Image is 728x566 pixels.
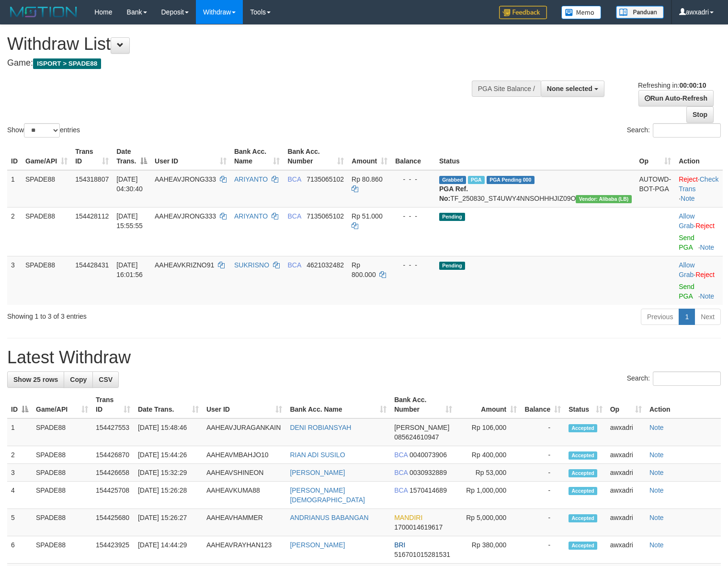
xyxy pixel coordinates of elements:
[409,469,447,476] span: Copy 0030932889 to clipboard
[561,6,602,19] img: Button%20Memo.svg
[290,424,351,431] a: DENI ROBIANSYAH
[70,376,87,383] span: Copy
[203,446,286,464] td: AAHEAVMBAHJO10
[7,348,721,367] h1: Latest Withdraw
[203,464,286,482] td: AAHEAVSHINEON
[394,514,422,521] span: MANDIRI
[679,261,694,278] a: Allow Grab
[679,175,698,183] a: Reject
[390,391,456,418] th: Bank Acc. Number: activate to sort column ascending
[627,123,721,138] label: Search:
[606,482,646,509] td: awxadri
[32,446,92,464] td: SPADE88
[606,536,646,564] td: awxadri
[695,222,715,230] a: Reject
[627,371,721,386] label: Search:
[155,212,216,220] span: AAHEAVJRONG333
[33,58,101,69] span: ISPORT > SPADE88
[456,446,521,464] td: Rp 400,000
[7,509,32,536] td: 5
[649,514,664,521] a: Note
[616,6,664,19] img: panduan.png
[155,175,216,183] span: AAHEAVJRONG333
[92,464,134,482] td: 154426658
[7,207,22,256] td: 2
[134,536,203,564] td: [DATE] 14:44:29
[32,536,92,564] td: SPADE88
[290,469,345,476] a: [PERSON_NAME]
[7,418,32,446] td: 1
[679,234,694,251] a: Send PGA
[681,195,695,202] a: Note
[694,309,721,325] a: Next
[92,418,134,446] td: 154427553
[234,212,268,220] a: ARIYANTO
[92,446,134,464] td: 154426870
[521,536,565,564] td: -
[92,482,134,509] td: 154425708
[7,5,80,19] img: MOTION_logo.png
[234,261,269,269] a: SUKRISNO
[653,371,721,386] input: Search:
[234,175,268,183] a: ARIYANTO
[606,391,646,418] th: Op: activate to sort column ascending
[679,283,694,300] a: Send PGA
[395,174,432,184] div: - - -
[679,212,694,230] a: Allow Grab
[439,213,465,221] span: Pending
[649,541,664,549] a: Note
[287,261,301,269] span: BCA
[679,212,695,230] span: ·
[521,464,565,482] td: -
[348,143,391,170] th: Amount: activate to sort column ascending
[606,418,646,446] td: awxadri
[679,309,695,325] a: 1
[606,464,646,482] td: awxadri
[286,391,390,418] th: Bank Acc. Name: activate to sort column ascending
[134,446,203,464] td: [DATE] 15:44:26
[675,207,723,256] td: ·
[649,451,664,459] a: Note
[499,6,547,19] img: Feedback.jpg
[13,376,58,383] span: Show 25 rows
[641,309,679,325] a: Previous
[92,509,134,536] td: 154425680
[284,143,348,170] th: Bank Acc. Number: activate to sort column ascending
[521,418,565,446] td: -
[32,482,92,509] td: SPADE88
[675,143,723,170] th: Action
[203,482,286,509] td: AAHEAVKUMA88
[32,418,92,446] td: SPADE88
[287,212,301,220] span: BCA
[686,106,714,123] a: Stop
[75,261,109,269] span: 154428431
[99,376,113,383] span: CSV
[230,143,284,170] th: Bank Acc. Name: activate to sort column ascending
[394,424,449,431] span: [PERSON_NAME]
[64,371,93,388] a: Copy
[395,260,432,270] div: - - -
[679,175,718,193] a: Check Trans
[695,271,715,278] a: Reject
[7,58,476,68] h4: Game:
[7,464,32,482] td: 3
[435,170,636,208] td: TF_250830_ST4UWY4NNSOHHHJIZ09O
[75,175,109,183] span: 154318807
[541,81,604,97] button: None selected
[22,170,71,208] td: SPADE88
[394,551,450,558] span: Copy 516701015281531 to clipboard
[700,292,715,300] a: Note
[113,143,151,170] th: Date Trans.: activate to sort column descending
[487,176,535,184] span: PGA Pending
[7,391,32,418] th: ID: activate to sort column descending
[409,486,447,494] span: Copy 1570414689 to clipboard
[287,175,301,183] span: BCA
[646,391,721,418] th: Action
[134,464,203,482] td: [DATE] 15:32:29
[24,123,60,138] select: Showentries
[472,81,541,97] div: PGA Site Balance /
[92,371,119,388] a: CSV
[638,81,706,89] span: Refreshing in:
[636,170,675,208] td: AUTOWD-BOT-PGA
[22,207,71,256] td: SPADE88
